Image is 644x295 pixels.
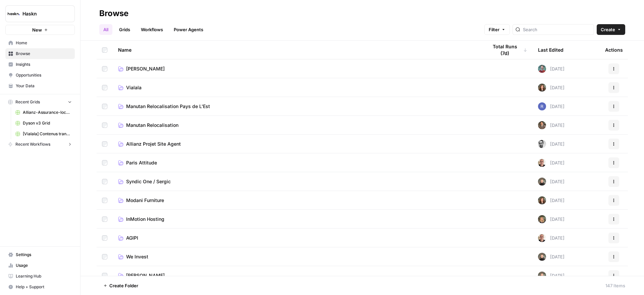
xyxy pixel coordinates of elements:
button: Filter [484,24,510,35]
span: Insights [16,61,72,67]
a: Modani Furniture [118,197,477,204]
div: [DATE] [538,196,565,204]
button: Create Folder [99,280,142,291]
img: 7vx8zh0uhckvat9sl0ytjj9ndhgk [538,234,546,242]
a: Vialala [118,84,477,91]
span: New [32,27,42,33]
span: [PERSON_NAME] [126,272,165,279]
div: Actions [605,41,623,59]
span: Filter [489,26,499,33]
button: Recent Grids [5,97,75,107]
span: Vialala [126,84,142,91]
a: Learning Hub [5,271,75,282]
a: Allianz Projet Site Agent [118,141,477,147]
span: Create [601,26,615,33]
span: Recent Grids [15,99,40,105]
span: [PERSON_NAME] [126,65,165,72]
img: 7vx8zh0uhckvat9sl0ytjj9ndhgk [538,159,546,167]
div: Browse [99,8,128,19]
a: Paris Attitude [118,159,477,166]
img: udf09rtbz9abwr5l4z19vkttxmie [538,253,546,261]
div: [DATE] [538,140,565,148]
a: Manutan Relocalisation Pays de L'Est [118,103,477,110]
div: [DATE] [538,234,565,242]
div: Name [118,41,477,59]
a: Manutan Relocalisation [118,122,477,129]
a: Allianz-Assurance-local v2 Grid [12,107,75,118]
span: Help + Support [16,284,72,290]
div: [DATE] [538,102,565,110]
span: Modani Furniture [126,197,164,204]
div: [DATE] [538,65,565,73]
div: [DATE] [538,272,565,280]
span: Recent Workflows [15,141,50,147]
span: Create Folder [109,282,138,289]
div: [DATE] [538,121,565,129]
button: Recent Workflows [5,139,75,149]
a: InMotion Hosting [118,216,477,223]
img: udf09rtbz9abwr5l4z19vkttxmie [538,272,546,280]
span: Allianz-Assurance-local v2 Grid [23,109,72,115]
span: Browse [16,51,72,57]
a: Your Data [5,81,75,91]
img: wbc4lf7e8no3nva14b2bd9f41fnh [538,84,546,92]
a: Syndic One / Sergic [118,178,477,185]
span: Haskn [22,10,63,17]
a: Dyson v3 Grid [12,118,75,129]
div: Total Runs (7d) [488,41,527,59]
a: Opportunities [5,70,75,81]
span: Syndic One / Sergic [126,178,171,185]
img: Haskn Logo [8,8,20,20]
button: Help + Support [5,282,75,292]
a: Grids [115,24,134,35]
button: Create [597,24,625,35]
a: We Invest [118,253,477,260]
a: Insights [5,59,75,70]
span: Your Data [16,83,72,89]
a: All [99,24,112,35]
span: Paris Attitude [126,159,157,166]
span: Learning Hub [16,273,72,279]
a: Browse [5,48,75,59]
div: [DATE] [538,253,565,261]
img: ziyu4k121h9vid6fczkx3ylgkuqx [538,215,546,223]
img: wbc4lf7e8no3nva14b2bd9f41fnh [538,196,546,204]
div: 147 Items [605,282,625,289]
span: Opportunities [16,72,72,78]
span: Allianz Projet Site Agent [126,141,181,147]
a: [Vialala] Contenus transactionnels [12,129,75,139]
img: udf09rtbz9abwr5l4z19vkttxmie [538,178,546,186]
a: Home [5,38,75,48]
div: [DATE] [538,215,565,223]
a: Settings [5,249,75,260]
a: AGIPI [118,235,477,241]
span: Home [16,40,72,46]
span: [Vialala] Contenus transactionnels [23,131,72,137]
span: Manutan Relocalisation [126,122,178,129]
span: AGIPI [126,235,138,241]
input: Search [523,26,591,33]
span: Manutan Relocalisation Pays de L'Est [126,103,210,110]
span: InMotion Hosting [126,216,164,223]
span: Usage [16,262,72,268]
a: Power Agents [170,24,207,35]
img: u6bh93quptsxrgw026dpd851kwjs [538,102,546,110]
div: [DATE] [538,159,565,167]
div: Last Edited [538,41,563,59]
a: [PERSON_NAME] [118,272,477,279]
button: Workspace: Haskn [5,5,75,22]
span: Settings [16,252,72,258]
a: Workflows [137,24,167,35]
img: 3xdqcs8bjsp73s0ouiua9lngjra4 [538,140,546,148]
img: dizo4u6k27cofk4obq9v5qvvdkyt [538,121,546,129]
button: New [5,25,75,35]
span: Dyson v3 Grid [23,120,72,126]
div: [DATE] [538,84,565,92]
a: [PERSON_NAME] [118,65,477,72]
span: We Invest [126,253,148,260]
a: Usage [5,260,75,271]
div: [DATE] [538,178,565,186]
img: kh2zl9bepegbkudgc8udwrcnxcy3 [538,65,546,73]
